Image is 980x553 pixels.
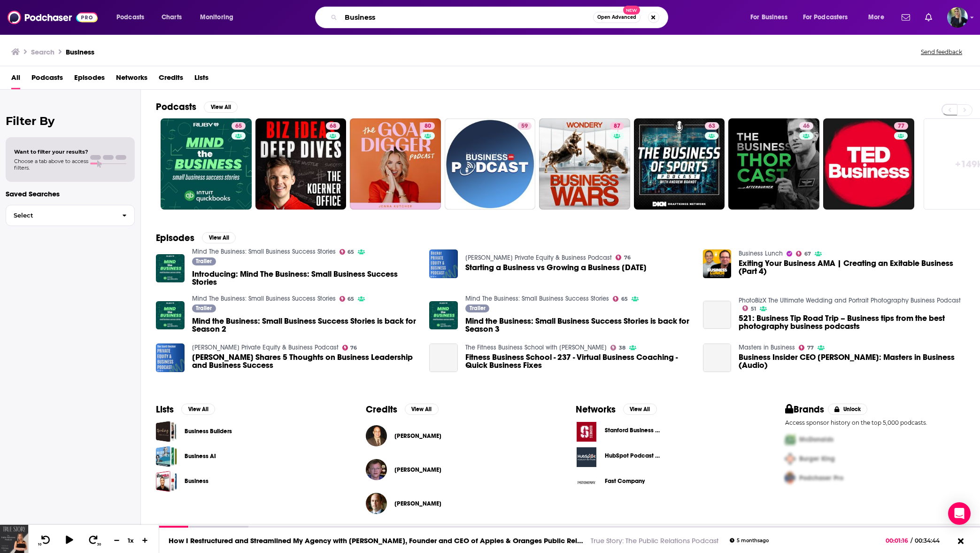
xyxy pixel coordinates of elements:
[340,249,355,255] a: 65
[156,446,177,467] a: Business AI
[192,295,336,303] a: Mind The Business: Small Business Success Stories
[739,314,965,330] a: 521: Business Tip Road Trip – Business tips from the best photography business podcasts
[156,301,185,330] img: Mind the Business: Small Business Success Stories is back for Season 2
[828,404,868,415] button: Unlock
[785,404,824,415] h2: Brands
[14,158,88,171] span: Choose a tab above to access filters.
[429,249,458,278] img: Starting a Business vs Growing a Business 8-10-22
[123,537,139,544] div: 1 x
[593,12,640,23] button: Open AdvancedNew
[169,536,583,545] a: How I Restructured and Streamlined My Agency with [PERSON_NAME], Founder and CEO of Apples & Oran...
[74,70,105,89] a: Episodes
[324,7,677,28] div: Search podcasts, credits, & more...
[823,118,914,210] a: 77
[156,343,185,372] img: Scott Becker Shares 5 Thoughts on Business Leadership and Business Success
[6,189,135,198] p: Saved Searches
[781,430,799,449] img: First Pro Logo
[231,122,246,130] a: 65
[730,538,769,543] div: 5 months ago
[185,426,232,436] a: Business Builders
[255,118,347,210] a: 68
[156,232,194,244] h2: Episodes
[739,343,795,351] a: Masters in Business
[623,404,657,415] button: View All
[161,118,252,210] a: 65
[634,118,725,210] a: 63
[799,436,833,444] span: McDonalds
[366,459,387,480] a: Brad Smith
[429,343,458,372] a: Fitness Business School - 237 - Virtual Business Coaching - Quick Business Fixes
[156,254,185,283] a: Introducing: Mind The Business: Small Business Success Stories
[739,296,961,304] a: PhotoBizX The Ultimate Wedding and Portrait Photography Business Podcast
[193,10,246,25] button: open menu
[517,122,532,130] a: 59
[797,10,862,25] button: open menu
[742,305,756,311] a: 51
[204,101,238,113] button: View All
[576,421,597,443] img: Stanford Business Podcasts logo
[394,466,441,474] span: [PERSON_NAME]
[394,500,441,507] span: [PERSON_NAME]
[898,122,904,131] span: 77
[744,10,799,25] button: open menu
[85,535,103,546] button: 30
[429,301,458,330] a: Mind the Business: Small Business Success Stories is back for Season 3
[366,421,546,451] button: John GuilloryJohn Guillory
[912,537,949,544] span: 00:34:44
[898,9,914,25] a: Show notifications dropdown
[347,250,354,254] span: 65
[366,425,387,446] a: John Guillory
[162,11,182,24] span: Charts
[156,421,177,442] a: Business Builders
[614,122,620,131] span: 87
[192,317,418,333] span: Mind the Business: Small Business Success Stories is back for Season 2
[366,404,397,415] h2: Credits
[781,449,799,468] img: Second Pro Logo
[156,232,236,244] a: EpisodesView All
[751,307,756,311] span: 51
[703,249,732,278] a: Exiting Your Business AMA | Creating an Exitable Business (Part 4)
[350,346,357,350] span: 76
[728,118,819,210] a: 46
[110,10,156,25] button: open menu
[11,70,20,89] span: All
[576,421,756,443] button: Stanford Business Podcasts logoStanford Business Podcasts
[947,7,968,28] button: Show profile menu
[31,47,54,56] h3: Search
[796,251,811,257] a: 67
[739,353,965,369] span: Business Insider CEO [PERSON_NAME]: Masters in Business (Audio)
[799,345,814,350] a: 77
[619,346,625,350] span: 38
[918,48,965,56] button: Send feedback
[116,70,147,89] a: Networks
[605,427,681,434] span: Stanford Business Podcasts
[605,477,645,485] span: Fast Company
[326,122,340,130] a: 68
[424,122,431,131] span: 80
[521,122,528,131] span: 59
[156,101,196,113] h2: Podcasts
[421,122,435,130] a: 80
[465,317,692,333] a: Mind the Business: Small Business Success Stories is back for Season 3
[465,353,692,369] a: Fitness Business School - 237 - Virtual Business Coaching - Quick Business Fixes
[31,70,63,89] a: Podcasts
[948,502,971,525] div: Open Intercom Messenger
[8,8,98,26] a: Podchaser - Follow, Share and Rate Podcasts
[781,468,799,488] img: Third Pro Logo
[803,122,810,131] span: 46
[366,493,387,514] img: Lakshman Achuthan
[465,343,607,351] a: The Fitness Business School with Pat Rigsby
[623,6,640,15] span: New
[394,466,441,474] a: Brad Smith
[465,254,612,262] a: Becker Private Equity & Business Podcast
[14,148,88,155] span: Want to filter your results?
[605,452,679,460] span: HubSpot Podcast Network
[156,471,177,492] a: Business
[97,543,101,546] span: 30
[576,472,756,493] a: Fast Company logoFast Company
